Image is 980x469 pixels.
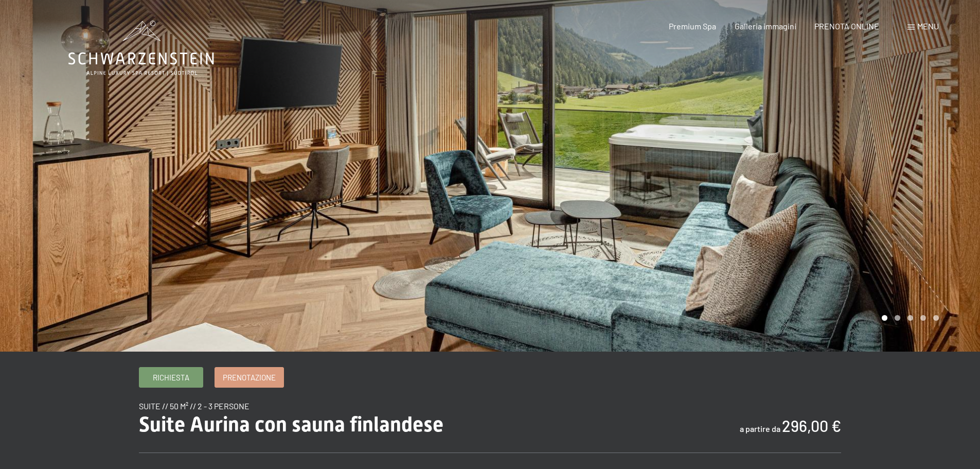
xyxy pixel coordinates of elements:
[740,424,780,433] span: a partire da
[139,412,443,437] span: Suite Aurina con sauna finlandese
[153,372,189,383] span: Richiesta
[139,401,250,411] span: suite // 50 m² // 2 - 3 persone
[735,21,796,31] a: Galleria immagini
[139,368,203,387] a: Richiesta
[814,21,879,31] a: PRENOTA ONLINE
[669,21,716,31] a: Premium Spa
[782,416,841,435] b: 296,00 €
[917,21,939,31] span: Menu
[215,368,283,387] a: Prenotazione
[223,372,276,383] span: Prenotazione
